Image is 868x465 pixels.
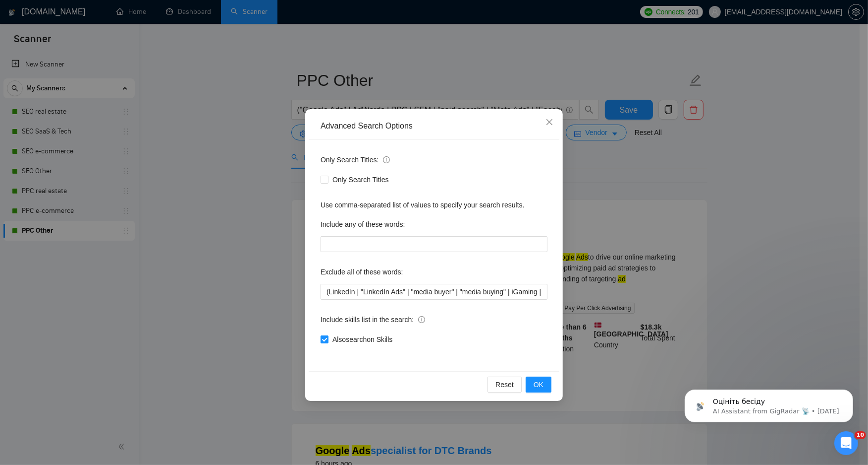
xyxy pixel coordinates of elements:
button: Reset [488,377,522,393]
span: OK [534,379,543,390]
label: Exclude all of these words: [321,264,403,280]
label: Include any of these words: [321,216,405,232]
span: Only Search Titles: [321,154,390,165]
button: Close [536,109,563,136]
span: Reset [495,379,514,390]
span: Include skills list in the search: [321,314,425,325]
span: Only Search Titles [328,174,393,185]
iframe: Intercom live chat [834,431,858,455]
iframe: Intercom notifications message [670,369,868,438]
span: info-circle [383,156,390,163]
span: close [545,118,553,126]
span: 10 [855,431,866,439]
div: Use comma-separated list of values to specify your search results. [321,199,547,210]
button: OK [526,377,551,393]
span: Also search on Skills [328,334,396,345]
div: Advanced Search Options [321,121,547,132]
span: info-circle [418,316,425,323]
